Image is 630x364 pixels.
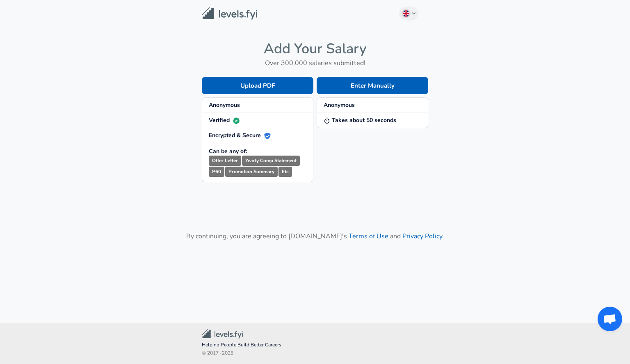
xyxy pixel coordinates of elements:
span: © 2017 - 2025 [202,349,428,357]
strong: Encrypted & Secure [209,131,271,139]
a: Privacy Policy [402,232,442,241]
strong: Verified [209,116,240,124]
img: Levels.fyi Community [202,329,243,339]
strong: Can be any of: [209,147,247,155]
small: Yearly Comp Statement [242,156,300,166]
a: Terms of Use [349,232,388,241]
small: Promotion Summary [225,167,278,177]
strong: Anonymous [209,101,240,109]
button: Upload PDF [202,77,313,94]
div: Open chat [598,307,622,331]
span: Helping People Build Better Careers [202,341,428,349]
strong: Anonymous [324,101,355,109]
h6: Over 300,000 salaries submitted! [202,57,428,69]
img: English (UK) [403,10,409,17]
small: Offer Letter [209,156,241,166]
button: English (UK) [399,7,419,20]
h4: Add Your Salary [202,40,428,57]
img: Levels.fyi [202,7,257,20]
strong: Takes about 50 seconds [324,116,396,124]
small: P60 [209,167,224,177]
button: Enter Manually [317,77,428,94]
small: Etc [278,167,292,177]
